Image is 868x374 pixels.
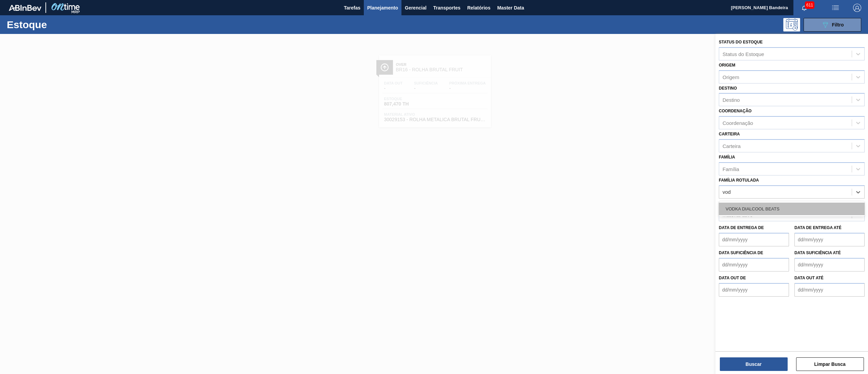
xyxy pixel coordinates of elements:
[723,97,740,103] div: Destino
[719,86,737,91] label: Destino
[793,3,815,13] button: Notificações
[723,120,753,126] div: Coordenação
[719,283,789,297] input: dd/mm/yyyy
[344,4,360,12] span: Tarefas
[719,276,746,280] label: Data out de
[794,283,865,297] input: dd/mm/yyyy
[405,4,427,12] span: Gerencial
[723,51,764,57] div: Status do Estoque
[719,63,735,68] label: Origem
[719,233,789,246] input: dd/mm/yyyy
[832,22,844,27] span: Filtro
[719,40,763,44] label: Status do Estoque
[719,201,753,206] label: Material ativo
[433,4,460,12] span: Transportes
[719,155,735,160] label: Família
[723,166,739,172] div: Família
[794,225,842,230] label: Data de Entrega até
[794,250,841,255] label: Data suficiência até
[367,4,398,12] span: Planejamento
[794,233,865,246] input: dd/mm/yyyy
[9,5,41,11] img: TNhmsLtSVTkK8tSr43FrP2fwEKptu5GPRR3wAAAABJRU5ErkJggg==
[723,74,739,80] div: Origem
[794,276,824,280] label: Data out até
[467,4,490,12] span: Relatórios
[7,21,112,29] h1: Estoque
[831,4,840,12] img: userActions
[723,143,741,149] div: Carteira
[804,18,861,32] button: Filtro
[805,1,814,9] span: 611
[719,258,789,272] input: dd/mm/yyyy
[719,250,763,255] label: Data suficiência de
[719,178,759,183] label: Família Rotulada
[719,109,752,113] label: Coordenação
[853,4,861,12] img: Logout
[783,18,800,32] div: Pogramando: nenhum usuário selecionado
[794,258,865,272] input: dd/mm/yyyy
[719,225,764,230] label: Data de Entrega de
[719,132,740,136] label: Carteira
[497,4,524,12] span: Master Data
[719,203,865,215] div: VODKA DIALCOOL BEATS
